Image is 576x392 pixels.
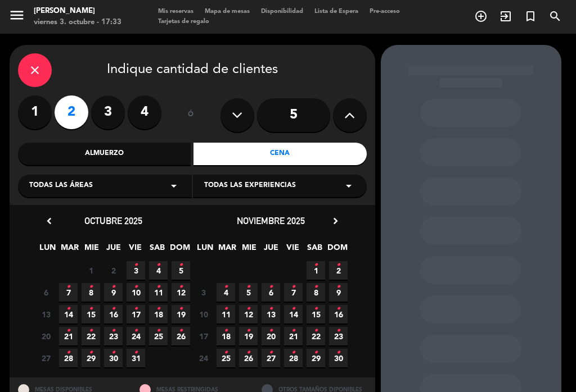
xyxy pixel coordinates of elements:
i: • [336,322,340,340]
i: • [336,256,340,274]
i: menu [8,7,25,24]
span: 28 [284,349,303,367]
span: 17 [127,305,145,323]
span: Mapa de mesas [199,8,255,15]
span: 27 [262,349,280,367]
span: Mis reservas [152,8,199,15]
span: MIE [82,241,101,259]
span: LUN [38,241,57,259]
span: VIE [283,241,302,259]
label: 4 [128,95,161,129]
i: • [134,344,138,362]
button: menu [8,7,25,28]
i: • [314,278,318,296]
span: Todas las experiencias [204,180,296,192]
div: Almuerzo [18,143,191,165]
span: 16 [104,305,123,323]
span: 13 [37,305,55,323]
i: • [246,300,250,318]
span: 3 [194,283,213,302]
i: • [224,300,228,318]
span: 5 [172,261,190,280]
span: JUE [262,241,280,259]
i: • [224,322,228,340]
span: 24 [127,327,145,345]
span: BUSCAR [543,7,568,26]
span: 22 [82,327,100,345]
i: • [156,256,160,274]
span: 12 [239,305,258,323]
span: 21 [59,327,78,345]
div: viernes 3. octubre - 17:33 [34,17,121,28]
i: chevron_left [43,215,55,227]
span: WALK IN [493,7,518,26]
span: 15 [307,305,325,323]
span: noviembre 2025 [237,215,305,226]
span: 2 [329,261,348,280]
span: 4 [217,283,235,302]
span: 5 [239,283,258,302]
i: • [314,300,318,318]
i: • [224,278,228,296]
span: 1 [82,261,100,280]
i: close [28,63,42,77]
i: • [291,300,295,318]
div: Indique cantidad de clientes [18,53,367,87]
i: • [66,344,70,362]
span: 25 [217,349,235,367]
i: chevron_right [330,215,341,227]
span: 13 [262,305,280,323]
span: 19 [239,327,258,345]
i: • [89,300,93,318]
i: • [134,300,138,318]
span: octubre 2025 [84,215,142,226]
i: • [179,256,183,274]
span: 1 [307,261,325,280]
span: 27 [37,349,55,367]
span: 7 [59,283,78,302]
span: MAR [60,241,79,259]
i: turned_in_not [524,10,537,23]
label: 2 [55,95,88,129]
span: 30 [329,349,348,367]
span: 8 [82,283,100,302]
i: • [336,300,340,318]
span: 17 [194,327,213,345]
i: • [314,344,318,362]
span: Todas las áreas [29,180,93,192]
i: • [314,256,318,274]
span: 18 [217,327,235,345]
span: 18 [149,305,168,323]
span: 4 [149,261,168,280]
i: search [548,10,562,23]
i: • [66,322,70,340]
span: LUN [196,241,214,259]
span: JUE [104,241,123,259]
i: • [134,278,138,296]
i: • [291,278,295,296]
span: 21 [284,327,303,345]
span: MIE [240,241,258,259]
i: • [179,322,183,340]
span: Disponibilidad [255,8,309,15]
i: • [314,322,318,340]
span: 7 [284,283,303,302]
i: • [269,278,273,296]
i: • [246,344,250,362]
i: • [291,322,295,340]
div: ó [173,95,209,135]
i: • [89,322,93,340]
i: • [291,344,295,362]
i: • [111,344,115,362]
span: DOM [170,241,188,259]
span: 9 [104,283,123,302]
div: [PERSON_NAME] [34,6,121,17]
div: Cena [193,143,367,165]
span: 26 [172,327,190,345]
span: Lista de Espera [309,8,364,15]
span: 10 [194,305,213,323]
i: • [336,278,340,296]
i: • [111,300,115,318]
i: • [134,322,138,340]
span: 20 [37,327,55,345]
